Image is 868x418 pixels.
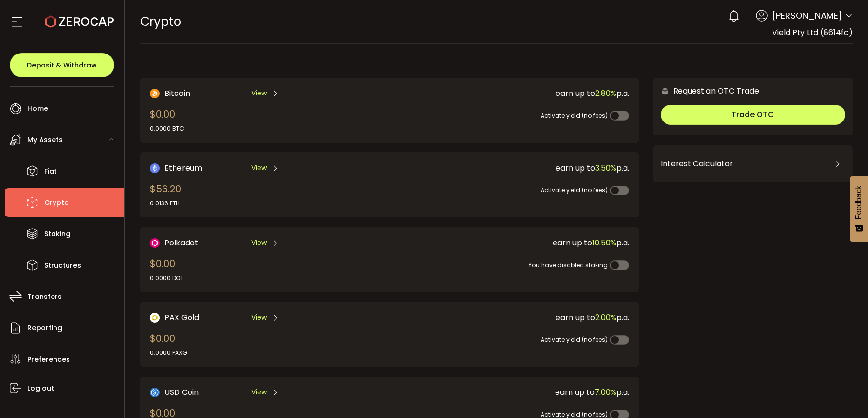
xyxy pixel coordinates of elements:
div: earn up to p.a. [385,311,629,324]
span: View [251,163,267,173]
div: $56.20 [150,182,181,208]
span: Trade OTC [732,109,774,120]
span: Fiat [44,164,57,178]
span: [PERSON_NAME] [773,9,842,22]
button: Deposit & Withdraw [10,53,114,77]
span: Polkadot [164,237,198,249]
span: Bitcoin [164,87,190,99]
span: My Assets [27,133,63,147]
span: Reporting [27,321,62,335]
div: earn up to p.a. [385,87,629,99]
span: You have disabled staking [529,261,608,269]
div: Interest Calculator [661,152,845,175]
span: 2.80% [595,88,616,99]
iframe: Chat Widget [820,372,868,418]
span: Crypto [140,13,181,30]
div: 0.0000 PAXG [150,349,187,357]
img: USD Coin [150,388,160,397]
div: earn up to p.a. [385,162,629,174]
span: 10.50% [592,237,616,248]
span: Vield Pty Ltd (8614fc) [772,27,853,38]
span: View [251,312,267,323]
img: 6nGpN7MZ9FLuBP83NiajKbTRY4UzlzQtBKtCrLLspmCkSvCZHBKvY3NxgQaT5JnOQREvtQ257bXeeSTueZfAPizblJ+Fe8JwA... [661,87,669,95]
span: Home [27,102,48,116]
span: Feedback [854,186,863,219]
button: Feedback - Show survey [850,176,868,242]
span: Deposit & Withdraw [27,62,97,68]
span: Structures [44,258,81,272]
div: 0.0136 ETH [150,199,181,208]
div: $0.00 [150,331,187,357]
span: View [251,387,267,397]
span: Staking [44,227,70,241]
div: earn up to p.a. [385,237,629,249]
img: Ethereum [150,163,160,173]
span: 2.00% [595,312,616,323]
div: earn up to p.a. [385,386,629,398]
div: $0.00 [150,256,184,283]
span: Crypto [44,196,69,210]
div: $0.00 [150,107,184,133]
span: Activate yield (no fees) [541,336,608,344]
span: Activate yield (no fees) [541,111,608,120]
img: PAX Gold [150,313,160,323]
span: Transfers [27,290,62,304]
span: PAX Gold [164,311,199,324]
span: Ethereum [164,162,202,174]
span: 7.00% [595,387,616,398]
span: Log out [27,381,54,395]
img: DOT [150,238,160,248]
button: Trade OTC [661,105,845,125]
span: 3.50% [595,162,616,174]
span: Preferences [27,352,70,366]
div: 0.0000 BTC [150,124,184,133]
span: Activate yield (no fees) [541,186,608,194]
span: USD Coin [164,386,199,398]
div: 0.0000 DOT [150,274,184,283]
span: View [251,238,267,248]
div: Request an OTC Trade [653,85,759,97]
img: Bitcoin [150,89,160,98]
span: View [251,88,267,98]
